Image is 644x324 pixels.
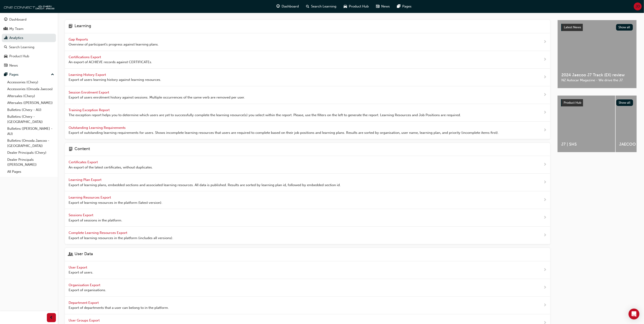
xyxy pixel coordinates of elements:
[5,93,56,100] a: Aftersales (Chery)
[561,99,633,106] a: Product HubShow all
[561,142,612,147] span: J7 | SHS
[543,127,547,133] span: next-icon
[5,149,56,156] a: Dealer Principals (Chery)
[5,79,56,86] a: Accessories (Chery)
[561,72,633,78] span: 2024 Jaecoo J7 Track (EX) review
[69,60,152,65] span: An export of ACHIEVE records against CERTIFICATEs.
[636,4,640,9] span: JD
[4,73,7,77] span: pages-icon
[564,101,581,105] span: Product Hub
[543,302,547,308] span: next-icon
[543,180,547,185] span: next-icon
[9,45,34,50] div: Search Learning
[273,2,303,11] a: guage-iconDashboard
[69,182,341,188] span: Export of learning plans, embedded sections and associated learning resources. All data is publis...
[65,86,550,104] a: Session Enrolment Export Export of users enrolment history against sessions. Multiple occurrences...
[4,64,7,68] span: news-icon
[543,57,547,62] span: next-icon
[74,252,93,257] h4: User Data
[65,279,550,297] a: Organisation Export Export of organisations.next-icon
[616,99,633,106] button: Show all
[69,130,499,135] span: Export of outstanding learning requirements for users. Shows incomplete learning resources that u...
[69,37,89,41] span: Gap Reports
[9,63,18,68] div: News
[561,78,633,83] span: NZ Autocar Magazine - We drive the J7.
[543,233,547,238] span: next-icon
[69,265,88,269] span: User Export
[564,25,581,29] span: Latest News
[9,54,29,59] div: Product Hub
[65,261,550,279] a: User Export Export of users.next-icon
[5,137,56,149] a: Bulletins (Omoda Jaecoo - [GEOGRAPHIC_DATA])
[543,215,547,221] span: next-icon
[381,4,390,9] span: News
[65,33,550,51] a: Gap Reports Overview of participant's progress against learning plans.next-icon
[65,122,550,139] a: Outstanding Learning Requirements Export of outstanding learning requirements for users. Shows in...
[397,4,401,9] span: pages-icon
[65,209,550,227] a: Sessions Export Export of sessions in the platform.next-icon
[69,195,112,199] span: Learning Resources Export
[2,15,56,24] a: Dashboard
[51,72,54,78] span: up-icon
[69,165,153,170] span: An export of the latest certificates, without duplicates.
[69,218,122,223] span: Export of sessions in the platform.
[65,174,550,191] a: Learning Plan Export Export of learning plans, embedded sections and associated learning resource...
[543,39,547,45] span: next-icon
[561,24,633,31] a: Latest NewsShow all
[394,2,415,11] a: pages-iconPages
[5,113,56,125] a: Bulletins (Chery - [GEOGRAPHIC_DATA])
[373,2,394,11] a: news-iconNews
[2,70,56,79] button: Pages
[5,106,56,113] a: Bulletins (Chery - AU)
[543,110,547,115] span: next-icon
[303,2,340,11] a: search-iconSearch Learning
[69,146,73,152] span: page-icon
[69,235,173,241] span: Export of learning resources in the platform (includes all versions).
[9,17,26,22] div: Dashboard
[5,99,56,106] a: Aftersales ([PERSON_NAME])
[69,200,162,205] span: Export of learning resources in the platform (latest version).
[69,213,94,217] span: Sessions Export
[69,24,73,29] span: learning-icon
[558,20,637,88] a: Latest NewsShow all2024 Jaecoo J7 Track (EX) reviewNZ Autocar Magazine - We drive the J7.
[9,72,19,77] div: Pages
[65,156,550,174] a: Certificates Export An export of the latest certificates, without duplicates.next-icon
[2,52,56,60] a: Product Hub
[376,4,380,9] span: news-icon
[282,4,299,9] span: Dashboard
[2,61,56,70] a: News
[69,77,161,82] span: Export of users learning history against learning resources.
[69,288,106,293] span: Export of organisations.
[5,168,56,175] a: All Pages
[5,156,56,168] a: Dealer Principals ([PERSON_NAME])
[634,2,642,10] button: JD
[69,108,110,112] span: Training Exception Report
[543,197,547,203] span: next-icon
[2,25,56,33] a: My Team
[65,227,550,244] a: Complete Learning Resources Export Export of learning resources in the platform (includes all ver...
[4,27,7,31] span: people-icon
[543,285,547,290] span: next-icon
[69,178,102,182] span: Learning Plan Export
[69,283,101,287] span: Organisation Export
[69,231,128,235] span: Complete Learning Resources Export
[69,305,169,310] span: Export of departments that a user can belong to in the platform.
[5,86,56,93] a: Accessories (Omoda Jaecoo)
[543,74,547,80] span: next-icon
[349,4,369,9] span: Product Hub
[69,160,99,164] span: Certificates Export
[4,18,7,22] span: guage-icon
[2,34,56,42] a: Analytics
[277,4,280,9] span: guage-icon
[629,309,639,319] div: Open Intercom Messenger
[2,2,54,11] img: oneconnect
[69,301,100,305] span: Department Export
[543,92,547,98] span: next-icon
[65,191,550,209] a: Learning Resources Export Export of learning resources in the platform (latest version).next-icon
[69,73,107,77] span: Learning History Export
[65,69,550,86] a: Learning History Export Export of users learning history against learning resources.next-icon
[69,270,93,275] span: Export of users.
[69,90,110,94] span: Session Enrolment Export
